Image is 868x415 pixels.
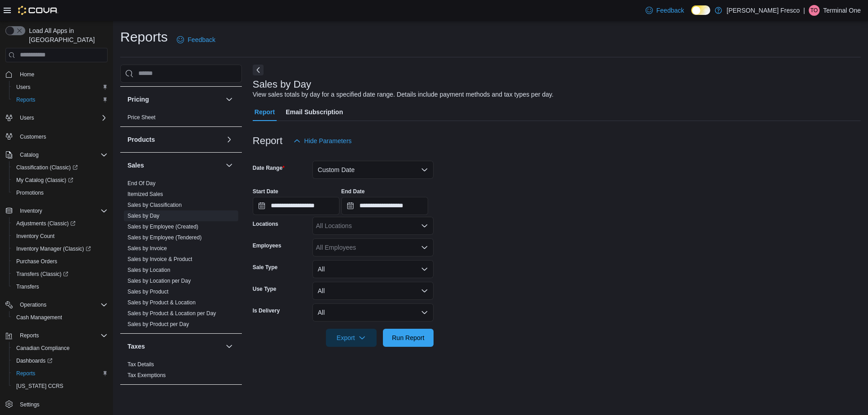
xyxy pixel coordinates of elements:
[13,256,61,267] a: Purchase Orders
[392,333,425,342] span: Run Report
[20,332,39,339] span: Reports
[13,243,108,254] span: Inventory Manager (Classic)
[127,180,156,187] a: End Of Day
[120,178,242,333] div: Sales
[13,175,108,186] span: My Catalog (Classic)
[13,231,108,242] span: Inventory Count
[127,288,169,295] span: Sales by Product
[16,330,108,341] span: Reports
[127,310,216,317] a: Sales by Product & Location per Day
[13,162,108,173] span: Classification (Classic)
[253,285,276,293] label: Use Type
[127,299,196,306] a: Sales by Product & Location
[253,135,283,146] h3: Report
[16,131,50,142] a: Customers
[127,213,160,219] a: Sales by Day
[127,191,163,197] a: Itemized Sales
[127,342,222,351] button: Taxes
[691,15,692,15] span: Dark Mode
[16,233,55,240] span: Inventory Count
[253,188,278,195] label: Start Date
[20,401,39,408] span: Settings
[421,244,428,251] button: Open list of options
[9,217,111,230] a: Adjustments (Classic)
[642,1,688,19] a: Feedback
[809,5,820,16] div: Terminal One
[127,310,216,317] span: Sales by Product & Location per Day
[13,312,108,323] span: Cash Management
[127,234,202,241] span: Sales by Employee (Tendered)
[253,90,554,99] div: View sales totals by day for a specified date range. Details include payment methods and tax type...
[127,361,154,368] span: Tax Details
[16,112,108,123] span: Users
[16,220,75,227] span: Adjustments (Classic)
[13,343,108,354] span: Canadian Compliance
[13,243,94,254] a: Inventory Manager (Classic)
[20,71,34,78] span: Home
[16,84,30,91] span: Users
[20,301,47,308] span: Operations
[13,218,108,229] span: Adjustments (Classic)
[224,160,235,171] button: Sales
[127,321,189,327] a: Sales by Product per Day
[13,94,108,105] span: Reports
[13,269,108,280] span: Transfers (Classic)
[9,268,111,280] a: Transfers (Classic)
[127,135,222,144] button: Products
[2,298,111,311] button: Operations
[127,245,167,252] a: Sales by Invoice
[13,355,108,366] span: Dashboards
[20,133,46,140] span: Customers
[127,372,166,379] span: Tax Exemptions
[9,93,111,106] button: Reports
[13,343,73,354] a: Canadian Compliance
[13,82,34,93] a: Users
[188,35,215,44] span: Feedback
[16,149,108,160] span: Catalog
[9,81,111,93] button: Users
[16,245,91,252] span: Inventory Manager (Classic)
[16,69,108,80] span: Home
[312,161,434,179] button: Custom Date
[9,255,111,268] button: Purchase Orders
[13,312,66,323] a: Cash Management
[13,82,108,93] span: Users
[127,278,191,284] a: Sales by Location per Day
[127,202,182,208] a: Sales by Classification
[13,281,42,292] a: Transfers
[127,256,192,262] a: Sales by Invoice & Product
[16,399,43,410] a: Settings
[9,187,111,199] button: Promotions
[16,345,70,352] span: Canadian Compliance
[127,299,196,306] span: Sales by Product & Location
[383,329,434,347] button: Run Report
[16,149,42,160] button: Catalog
[25,26,108,44] span: Load All Apps in [GEOGRAPHIC_DATA]
[127,361,154,368] a: Tax Details
[2,112,111,124] button: Users
[253,242,281,249] label: Employees
[13,381,108,392] span: Washington CCRS
[16,164,78,171] span: Classification (Classic)
[9,311,111,324] button: Cash Management
[331,329,371,347] span: Export
[127,191,163,198] span: Itemized Sales
[304,136,352,145] span: Hide Parameters
[173,31,219,49] a: Feedback
[127,224,198,230] a: Sales by Employee (Created)
[18,6,58,15] img: Cova
[312,260,434,278] button: All
[13,256,108,267] span: Purchase Orders
[2,149,111,161] button: Catalog
[811,5,818,16] span: TO
[2,398,111,411] button: Settings
[13,368,108,379] span: Reports
[16,112,38,123] button: Users
[253,307,280,314] label: Is Delivery
[224,341,235,352] button: Taxes
[13,175,77,186] a: My Catalog (Classic)
[9,380,111,392] button: [US_STATE] CCRS
[253,220,278,228] label: Locations
[127,342,145,351] h3: Taxes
